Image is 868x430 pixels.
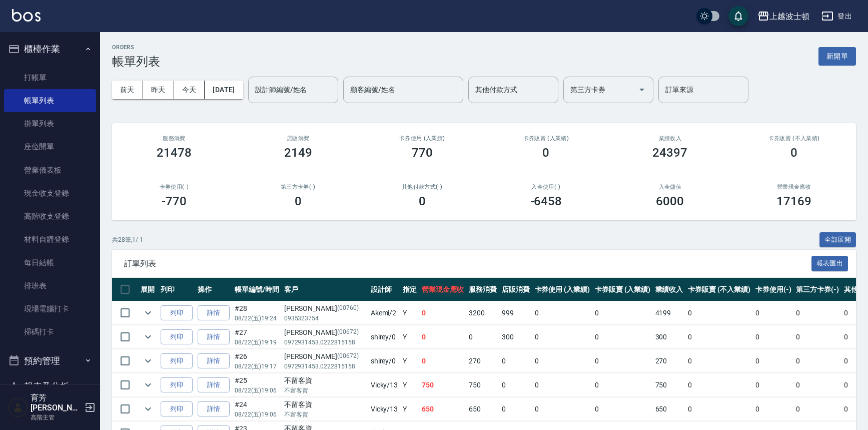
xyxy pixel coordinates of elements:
td: 0 [753,397,794,421]
h3: 服務消費 [124,135,224,142]
div: 不留客資 [284,375,366,386]
h3: -6458 [530,194,562,208]
p: (00760) [337,303,359,314]
p: 不留客資 [284,386,366,395]
td: shirey /0 [368,325,401,349]
button: 全部展開 [819,232,856,248]
p: 0935323754 [284,314,366,323]
td: 0 [419,301,466,325]
p: (00672) [337,327,359,338]
h3: -770 [162,194,187,208]
h2: 店販消費 [248,135,348,142]
h3: 0 [419,194,426,208]
td: 3200 [466,301,499,325]
td: 300 [499,325,532,349]
p: 08/22 (五) 19:06 [235,386,279,395]
div: 上越波士頓 [769,10,809,23]
a: 每日結帳 [4,251,96,274]
p: (00672) [337,351,359,362]
h2: 其他付款方式(-) [372,184,472,190]
td: 0 [592,301,653,325]
a: 掛單列表 [4,112,96,135]
td: 0 [532,397,593,421]
h3: 0 [790,146,797,160]
button: 上越波士頓 [753,6,813,27]
button: expand row [141,305,156,320]
button: 前天 [112,81,143,99]
td: Y [400,349,419,373]
button: expand row [141,377,156,392]
a: 新開單 [818,51,856,61]
th: 店販消費 [499,278,532,301]
h2: 業績收入 [620,135,720,142]
button: 列印 [161,305,193,321]
td: Vicky /13 [368,397,401,421]
button: 櫃檯作業 [4,36,96,62]
h3: 17169 [776,194,811,208]
th: 客戶 [282,278,368,301]
p: 0972931453.0222815158 [284,362,366,371]
a: 座位開單 [4,135,96,158]
button: [DATE] [205,81,243,99]
td: 0 [532,301,593,325]
h3: 2149 [284,146,312,160]
td: 0 [592,325,653,349]
div: [PERSON_NAME] [284,351,366,362]
button: expand row [141,353,156,368]
h2: 卡券使用 (入業績) [372,135,472,142]
p: 08/22 (五) 19:06 [235,410,279,419]
div: 不留客資 [284,399,366,410]
th: 卡券販賣 (不入業績) [685,278,752,301]
th: 卡券販賣 (入業績) [592,278,653,301]
button: 登出 [817,7,856,26]
th: 業績收入 [653,278,686,301]
th: 設計師 [368,278,401,301]
td: 750 [466,373,499,397]
td: 0 [499,373,532,397]
td: 0 [793,397,841,421]
td: Y [400,325,419,349]
h2: 卡券使用(-) [124,184,224,190]
td: #25 [232,373,282,397]
td: 0 [499,397,532,421]
button: 預約管理 [4,348,96,374]
th: 卡券使用 (入業績) [532,278,593,301]
td: #27 [232,325,282,349]
h2: 入金儲值 [620,184,720,190]
a: 現場電腦打卡 [4,297,96,320]
h3: 6000 [656,194,684,208]
td: Akemi /2 [368,301,401,325]
td: 0 [419,349,466,373]
td: 650 [653,397,686,421]
button: 報表匯出 [811,256,848,271]
td: 0 [532,373,593,397]
button: 列印 [161,353,193,369]
td: 0 [685,397,752,421]
h2: ORDERS [112,44,160,51]
h3: 0 [542,146,549,160]
button: 今天 [174,81,205,99]
td: 650 [419,397,466,421]
a: 詳情 [198,329,230,345]
a: 掃碼打卡 [4,320,96,343]
div: [PERSON_NAME] [284,303,366,314]
th: 指定 [400,278,419,301]
td: 0 [793,373,841,397]
th: 展開 [138,278,158,301]
a: 打帳單 [4,66,96,89]
h3: 21478 [157,146,192,160]
button: 報表及分析 [4,373,96,399]
h2: 卡券販賣 (不入業績) [744,135,844,142]
h3: 帳單列表 [112,55,160,69]
a: 詳情 [198,377,230,393]
td: 270 [653,349,686,373]
a: 詳情 [198,401,230,417]
button: expand row [141,329,156,344]
span: 訂單列表 [124,259,811,269]
td: 0 [793,349,841,373]
p: 08/22 (五) 19:19 [235,338,279,347]
td: 0 [793,301,841,325]
img: Logo [12,9,41,22]
h3: 770 [412,146,433,160]
td: #26 [232,349,282,373]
